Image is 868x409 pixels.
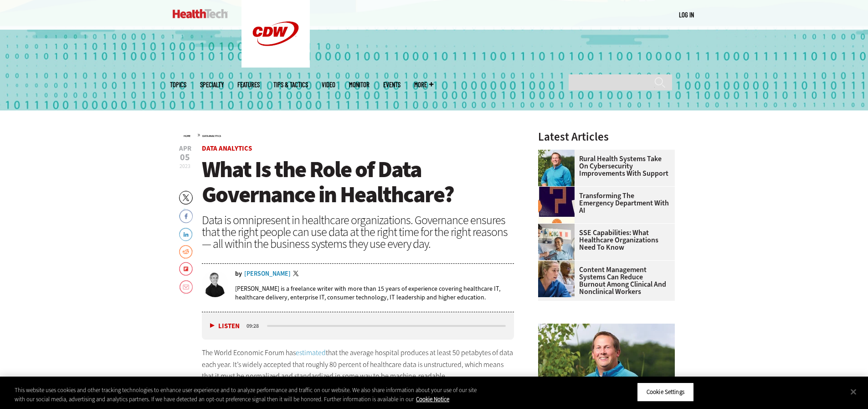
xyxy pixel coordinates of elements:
[170,81,186,88] span: Topics
[414,81,433,88] span: More
[679,10,694,19] a: Log in
[538,187,575,223] img: illustration of question mark
[235,271,242,277] span: by
[200,81,224,88] span: Specialty
[179,145,191,152] span: Apr
[202,312,514,340] div: media player
[538,155,669,177] a: Rural Health Systems Take On Cybersecurity Improvements with Support
[296,348,326,357] a: estimated
[293,271,301,278] a: Twitter
[210,323,240,330] button: Listen
[245,322,266,330] div: duration
[383,81,401,88] a: Events
[637,383,694,402] button: Cookie Settings
[538,224,575,260] img: Doctor speaking with patient
[538,192,669,214] a: Transforming the Emergency Department with AI
[273,81,308,88] a: Tips & Tactics
[179,153,191,162] span: 05
[538,131,675,142] h3: Latest Articles
[202,134,221,138] a: Data Analytics
[180,163,190,170] span: 2023
[538,266,669,295] a: Content Management Systems Can Reduce Burnout Among Clinical and Nonclinical Workers
[538,224,579,231] a: Doctor speaking with patient
[237,81,260,88] a: Features
[244,271,291,277] a: [PERSON_NAME]
[15,386,478,404] div: This website uses cookies and other tracking technologies to enhance user experience and to analy...
[538,261,579,268] a: nurses talk in front of desktop computer
[322,81,335,88] a: Video
[538,150,575,186] img: Jim Roeder
[202,347,514,382] p: The World Economic Forum has that the average hospital produces at least 50 petabytes of data eac...
[202,214,514,250] div: Data is omnipresent in healthcare organizations. Governance ensures that the right people can use...
[235,284,514,302] p: [PERSON_NAME] is a freelance writer with more than 15 years of experience covering healthcare IT,...
[538,150,579,157] a: Jim Roeder
[241,60,310,70] a: CDW
[202,154,454,210] span: What Is the Role of Data Governance in Healthcare?
[538,261,575,297] img: nurses talk in front of desktop computer
[679,10,694,20] div: User menu
[184,131,514,138] div: »
[843,382,863,402] button: Close
[184,134,190,138] a: Home
[538,187,579,194] a: illustration of question mark
[416,395,449,403] a: More information about your privacy
[538,229,669,251] a: SSE Capabilities: What Healthcare Organizations Need to Know
[202,144,252,153] a: Data Analytics
[173,9,228,18] img: Home
[349,81,370,88] a: MonITor
[202,271,228,297] img: Brian Eastwood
